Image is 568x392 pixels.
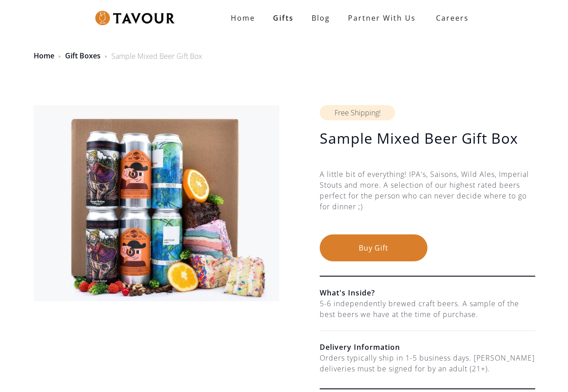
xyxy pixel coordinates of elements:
strong: Careers [436,9,469,27]
div: Sample Mixed Beer Gift Box [111,51,202,62]
a: partner with us [339,9,425,27]
a: Gifts [264,9,303,27]
h6: Delivery Information [320,342,535,352]
button: Buy Gift [320,234,427,261]
a: Careers [425,5,476,31]
div: Free Shipping! [320,105,395,120]
a: Blog [303,9,339,27]
div: A little bit of everything! IPA's, Saisons, Wild Ales, Imperial Stouts and more. A selection of o... [320,169,535,234]
a: Home [34,51,54,61]
a: Gift Boxes [65,51,101,61]
strong: Home [231,13,255,23]
div: 5-6 independently brewed craft beers. A sample of the best beers we have at the time of purchase. [320,298,535,320]
div: Orders typically ship in 1-5 business days. [PERSON_NAME] deliveries must be signed for by an adu... [320,352,535,374]
a: Home [222,9,264,27]
h1: Sample Mixed Beer Gift Box [320,129,535,147]
h6: What's Inside? [320,287,535,298]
